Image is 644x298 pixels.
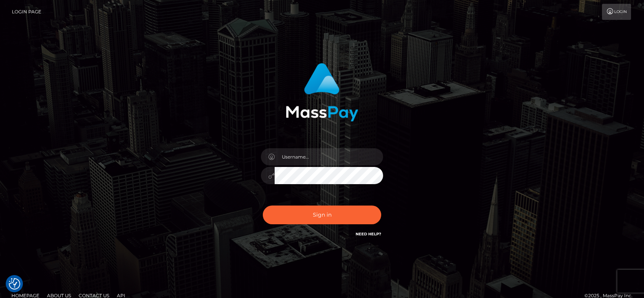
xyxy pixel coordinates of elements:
a: Login Page [12,4,41,20]
a: Login [602,4,631,20]
button: Sign in [263,206,381,224]
img: MassPay Login [286,63,358,121]
input: Username... [275,148,383,165]
a: Need Help? [356,232,381,236]
img: Revisit consent button [9,278,20,290]
button: Consent Preferences [9,278,20,290]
